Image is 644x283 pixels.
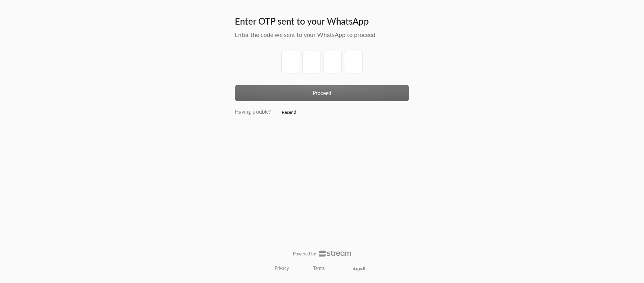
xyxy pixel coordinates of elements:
h3: Enter OTP sent to your WhatsApp [235,15,409,27]
a: Privacy [275,265,289,271]
a: Resend [274,106,304,120]
h5: Enter the code we sent to your WhatsApp to proceed [235,30,409,39]
span: Having trouble? [235,109,271,115]
a: العربية [349,262,369,274]
a: Terms [313,265,325,271]
p: Powered by [293,251,316,257]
